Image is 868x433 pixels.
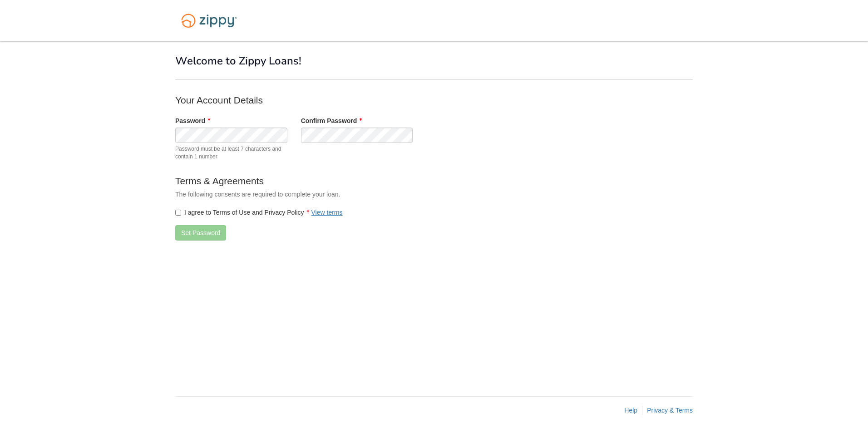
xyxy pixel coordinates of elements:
img: Logo [175,9,243,32]
label: Password [175,116,210,125]
a: View terms [311,209,343,216]
input: I agree to Terms of Use and Privacy PolicyView terms [175,210,181,216]
a: Privacy & Terms [647,407,693,414]
p: Your Account Details [175,93,538,107]
p: The following consents are required to complete your loan. [175,190,538,199]
label: Confirm Password [301,116,362,125]
p: Terms & Agreements [175,174,538,187]
input: Verify Password [301,128,413,143]
label: I agree to Terms of Use and Privacy Policy [175,208,343,217]
button: Set Password [175,225,226,241]
h1: Welcome to Zippy Loans! [175,55,693,67]
a: Help [624,407,637,414]
span: Password must be at least 7 characters and contain 1 number [175,145,287,161]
